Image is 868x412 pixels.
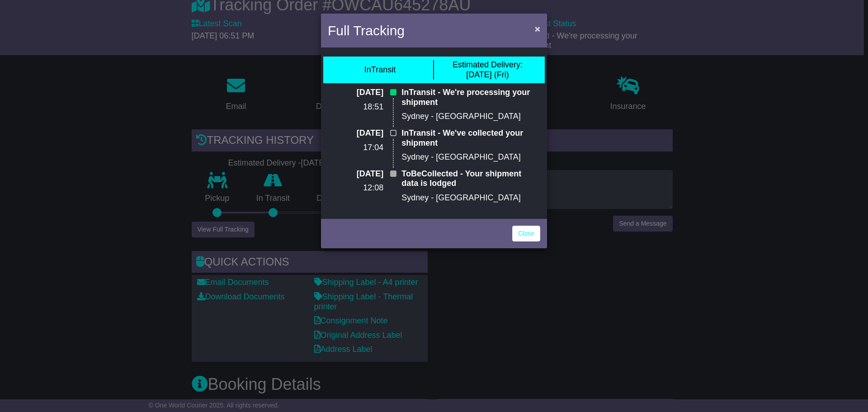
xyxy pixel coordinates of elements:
[530,19,545,38] button: Close
[328,183,383,193] p: 12:08
[512,226,540,242] a: Close
[328,143,383,153] p: 17:04
[401,169,540,189] p: ToBeCollected - Your shipment data is lodged
[328,128,383,138] p: [DATE]
[364,65,396,75] div: InTransit
[453,60,523,80] div: [DATE] (Fri)
[328,88,383,98] p: [DATE]
[401,112,540,122] p: Sydney - [GEOGRAPHIC_DATA]
[453,60,523,69] span: Estimated Delivery:
[401,152,540,162] p: Sydney - [GEOGRAPHIC_DATA]
[328,20,405,41] h4: Full Tracking
[328,169,383,179] p: [DATE]
[535,24,540,34] span: ×
[328,102,383,112] p: 18:51
[401,128,540,148] p: InTransit - We've collected your shipment
[401,88,540,107] p: InTransit - We're processing your shipment
[401,193,540,203] p: Sydney - [GEOGRAPHIC_DATA]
